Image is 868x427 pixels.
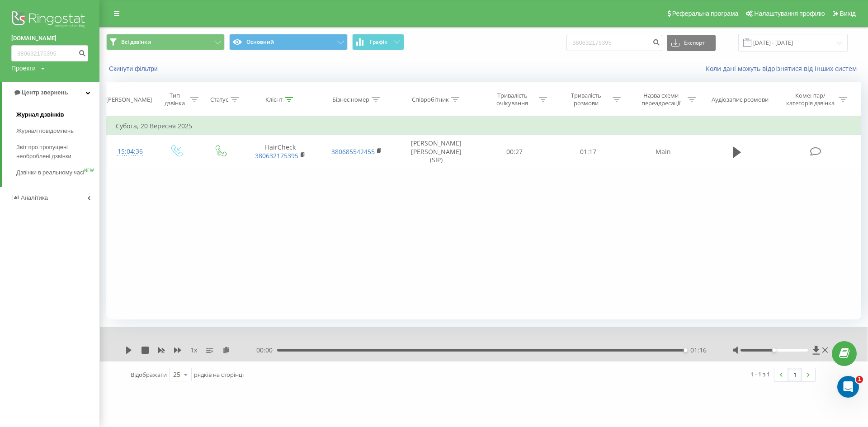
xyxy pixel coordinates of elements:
[331,147,375,156] a: 380685542455
[784,92,837,107] div: Коментар/категорія дзвінка
[370,39,387,45] span: Графік
[16,168,84,177] span: Дзвінки в реальному часі
[22,89,68,96] span: Центр звернень
[788,368,802,381] a: 1
[194,371,244,379] span: рядків на сторінці
[11,9,88,32] img: Ringostat logo
[684,348,688,352] div: Accessibility label
[552,135,625,169] td: 01:17
[412,96,449,103] div: Співробітник
[690,346,707,355] span: 01:16
[840,10,856,17] span: Вихід
[712,96,769,103] div: Аудіозапис розмови
[106,34,225,50] button: Всі дзвінки
[162,92,188,107] div: Тип дзвінка
[856,376,863,383] span: 1
[106,96,152,103] div: [PERSON_NAME]
[667,35,716,51] button: Експорт
[395,135,477,169] td: [PERSON_NAME] [PERSON_NAME] (SIP)
[16,139,99,164] a: Звіт про пропущені необроблені дзвінки
[242,135,318,169] td: HairCheck
[488,92,537,107] div: Тривалість очікування
[256,346,277,355] span: 00:00
[116,143,145,160] div: 15:04:36
[706,64,861,73] a: Коли дані можуть відрізнятися вiд інших систем
[837,376,859,398] iframe: Intercom live chat
[106,65,162,73] button: Скинути фільтри
[562,92,610,107] div: Тривалість розмови
[772,348,776,352] div: Accessibility label
[16,123,99,139] a: Журнал повідомлень
[352,34,404,50] button: Графік
[11,64,36,73] div: Проекти
[11,34,88,43] a: [DOMAIN_NAME]
[121,38,151,46] span: Всі дзвінки
[173,370,180,379] div: 25
[672,10,739,17] span: Реферальна програма
[750,370,770,379] div: 1 - 1 з 1
[754,10,825,17] span: Налаштування профілю
[637,92,685,107] div: Назва схеми переадресації
[16,164,99,181] a: Дзвінки в реальному часіNEW
[255,151,298,160] a: 380632175395
[107,117,861,135] td: Субота, 20 Вересня 2025
[11,45,88,61] input: Пошук за номером
[210,96,228,103] div: Статус
[265,96,283,103] div: Клієнт
[21,194,48,201] span: Аналiтика
[131,371,167,379] span: Відображати
[332,96,369,103] div: Бізнес номер
[16,127,74,136] span: Журнал повідомлень
[2,82,99,103] a: Центр звернень
[16,107,99,123] a: Журнал дзвінків
[478,135,552,169] td: 00:27
[16,143,95,161] span: Звіт про пропущені необроблені дзвінки
[625,135,702,169] td: Main
[566,35,662,51] input: Пошук за номером
[16,110,64,119] span: Журнал дзвінків
[229,34,348,50] button: Основний
[190,346,197,355] span: 1 x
